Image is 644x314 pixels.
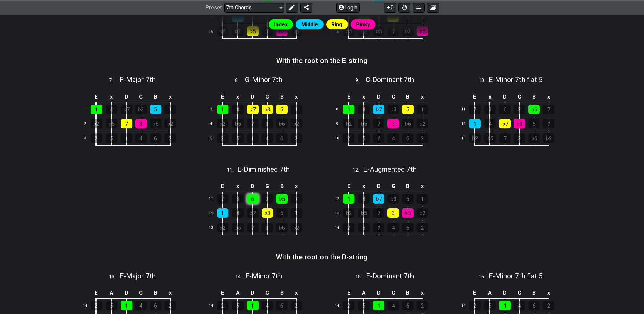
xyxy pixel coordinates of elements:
[150,133,161,143] div: 6
[484,301,496,310] div: 5
[247,194,259,204] div: 6
[417,208,428,218] div: ♭2
[332,206,348,221] td: 13
[80,102,96,117] td: 1
[343,119,354,128] div: ♭2
[163,288,177,299] td: x
[514,133,525,143] div: 3
[206,206,222,221] td: 12
[247,208,259,218] div: ♭7
[289,181,304,192] td: x
[332,117,348,131] td: 9
[104,288,119,299] td: A
[527,288,541,299] td: B
[358,223,370,232] div: 5
[512,91,527,102] td: G
[467,91,483,102] td: E
[358,119,370,128] div: ♭5
[331,20,342,29] span: Ring
[276,253,368,261] h3: With the root on the D-string
[262,194,273,204] div: 2
[415,181,430,192] td: x
[373,301,384,310] div: 1
[260,91,274,102] td: G
[479,77,489,84] span: 10 .
[109,77,119,84] span: 7 .
[301,20,318,29] span: Middle
[371,91,386,102] td: D
[206,299,222,313] td: 14
[91,301,102,310] div: 2
[484,133,496,143] div: ♭5
[206,117,222,131] td: 4
[541,288,556,299] td: x
[224,3,284,12] select: Preset
[373,133,384,143] div: 1
[401,288,415,299] td: B
[232,301,244,310] div: 5
[332,102,348,117] td: 8
[262,133,273,143] div: 4
[332,131,348,146] td: 10
[343,208,354,218] div: ♭2
[276,133,288,143] div: 6
[402,301,414,310] div: 6
[291,301,302,310] div: 2
[262,301,273,310] div: 4
[497,91,512,102] td: D
[484,105,496,114] div: 3
[230,181,245,192] td: x
[289,288,304,299] td: x
[274,91,289,102] td: B
[276,119,288,128] div: ♭6
[387,119,399,128] div: 3
[332,221,348,235] td: 14
[164,119,176,128] div: ♭2
[119,91,134,102] td: D
[134,91,148,102] td: G
[343,105,354,114] div: 1
[89,288,104,299] td: E
[135,133,147,143] div: 4
[245,91,260,102] td: D
[121,301,132,310] div: 1
[543,301,554,310] div: 2
[365,76,414,84] span: C - Dominant 7th
[291,208,302,218] div: 1
[109,273,119,281] span: 13 .
[417,301,428,310] div: 2
[232,119,244,128] div: ♭5
[343,301,354,310] div: 2
[417,119,428,128] div: ♭2
[89,91,104,102] td: E
[217,301,228,310] div: 2
[386,91,401,102] td: G
[232,194,244,204] div: 3
[479,273,489,281] span: 16 .
[469,133,481,143] div: ♭2
[356,91,372,102] td: x
[206,102,222,117] td: 3
[469,301,481,310] div: 2
[134,288,148,299] td: G
[150,105,161,114] div: 5
[343,133,354,143] div: 2
[150,119,161,128] div: ♭6
[80,299,96,313] td: 14
[164,133,176,143] div: 2
[401,91,415,102] td: B
[415,288,430,299] td: x
[387,208,399,218] div: 3
[262,208,273,218] div: ♭3
[355,77,365,84] span: 9 .
[217,208,228,218] div: 1
[341,91,356,102] td: E
[543,119,554,128] div: 1
[341,288,356,299] td: E
[484,119,496,128] div: 4
[371,288,386,299] td: D
[514,119,525,128] div: ♭3
[543,133,554,143] div: ♭2
[358,301,370,310] div: 5
[91,133,102,143] div: 2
